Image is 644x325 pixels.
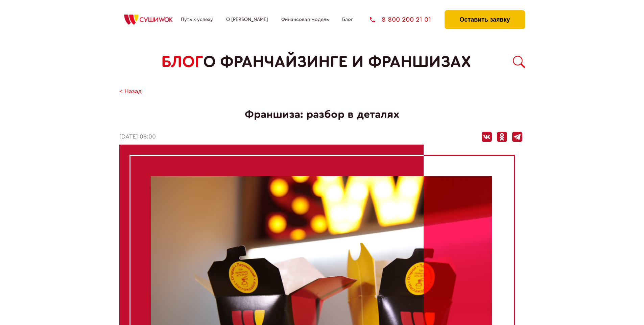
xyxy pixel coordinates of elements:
a: О [PERSON_NAME] [226,17,268,22]
a: 8 800 200 21 01 [370,16,431,23]
h1: Франшиза: разбор в деталях [119,108,525,121]
span: 8 800 200 21 01 [382,16,431,23]
a: Блог [342,17,353,22]
time: [DATE] 08:00 [119,133,156,141]
span: БЛОГ [161,53,203,71]
button: Оставить заявку [445,10,525,29]
a: Финансовая модель [281,17,329,22]
a: < Назад [119,88,142,95]
a: Путь к успеху [181,17,213,22]
span: о франчайзинге и франшизах [203,53,471,71]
